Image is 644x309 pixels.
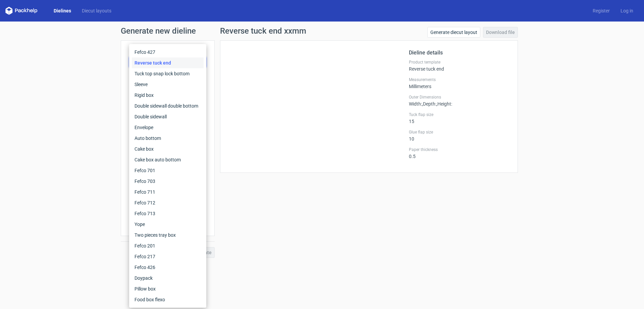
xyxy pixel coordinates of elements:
label: Tuck flap size [409,112,509,117]
label: Measurements [409,77,509,82]
a: Diecut layouts [76,7,117,14]
a: Generate diecut layout [427,27,480,38]
h2: Dieline details [409,49,509,57]
div: Fefco 217 [132,251,204,262]
div: 0.5 [409,147,509,159]
div: 10 [409,129,509,142]
label: Paper thickness [409,147,509,152]
div: Millimeters [409,77,509,89]
span: , Height : [436,101,452,107]
div: Two pieces tray box [132,230,204,240]
h1: Generate new dieline [121,27,523,35]
div: Reverse tuck end [132,57,204,68]
div: Auto bottom [132,133,204,144]
div: Double sidewall [132,111,204,122]
div: Doypack [132,273,204,283]
div: Fefco 711 [132,187,204,197]
div: Fefco 703 [132,176,204,187]
label: Glue flap size [409,129,509,135]
div: Sleeve [132,79,204,90]
div: Cake box auto bottom [132,154,204,165]
div: Cake box [132,144,204,154]
span: , Depth : [422,101,436,107]
div: Food box flexo [132,294,204,305]
a: Dielines [48,7,76,14]
div: Fefco 713 [132,208,204,219]
div: Tuck top snap lock bottom [132,68,204,79]
div: Yope [132,219,204,230]
div: Fefco 427 [132,47,204,57]
div: Fefco 201 [132,240,204,251]
h1: Reverse tuck end xxmm [220,27,306,35]
div: Fefco 701 [132,165,204,176]
div: Pillow box [132,283,204,294]
div: Reverse tuck end [409,60,509,72]
div: Fefco 426 [132,262,204,273]
div: Rigid box [132,90,204,101]
a: Register [587,7,615,14]
label: Outer Dimensions [409,94,509,100]
div: Fefco 712 [132,197,204,208]
span: Width : [409,101,422,107]
div: Double sidewall double bottom [132,101,204,111]
label: Product template [409,60,509,65]
div: 15 [409,112,509,124]
a: Log in [615,7,639,14]
div: Envelope [132,122,204,133]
